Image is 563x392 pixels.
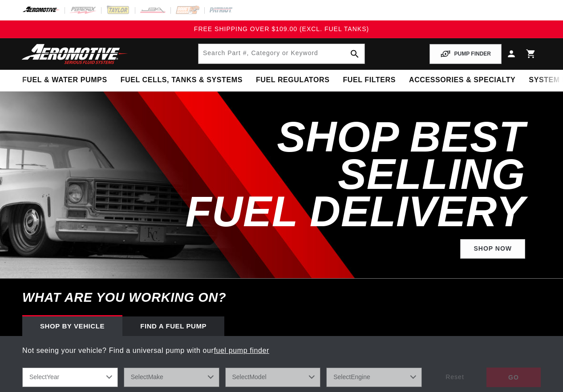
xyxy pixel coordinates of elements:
[460,239,525,259] a: Shop Now
[345,44,365,64] button: search button
[409,76,515,85] span: Accessories & Specialty
[22,316,122,336] div: Shop by vehicle
[214,347,269,354] a: fuel pump finder
[256,76,329,85] span: Fuel Regulators
[19,44,130,64] img: Aeromotive
[22,368,118,387] select: Year
[114,70,249,91] summary: Fuel Cells, Tanks & Systems
[336,70,402,91] summary: Fuel Filters
[121,76,243,85] span: Fuel Cells, Tanks & Systems
[402,70,522,91] summary: Accessories & Specialty
[429,44,502,64] button: PUMP FINDER
[225,368,321,387] select: Model
[145,118,525,230] h2: SHOP BEST SELLING FUEL DELIVERY
[124,368,219,387] select: Make
[22,76,107,85] span: Fuel & Water Pumps
[16,70,114,91] summary: Fuel & Water Pumps
[249,70,336,91] summary: Fuel Regulators
[22,345,541,356] p: Not seeing your vehicle? Find a universal pump with our
[343,76,396,85] span: Fuel Filters
[194,25,369,32] span: FREE SHIPPING OVER $109.00 (EXCL. FUEL TANKS)
[122,316,224,336] div: Find a Fuel Pump
[198,44,365,64] input: Search by Part Number, Category or Keyword
[326,368,422,387] select: Engine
